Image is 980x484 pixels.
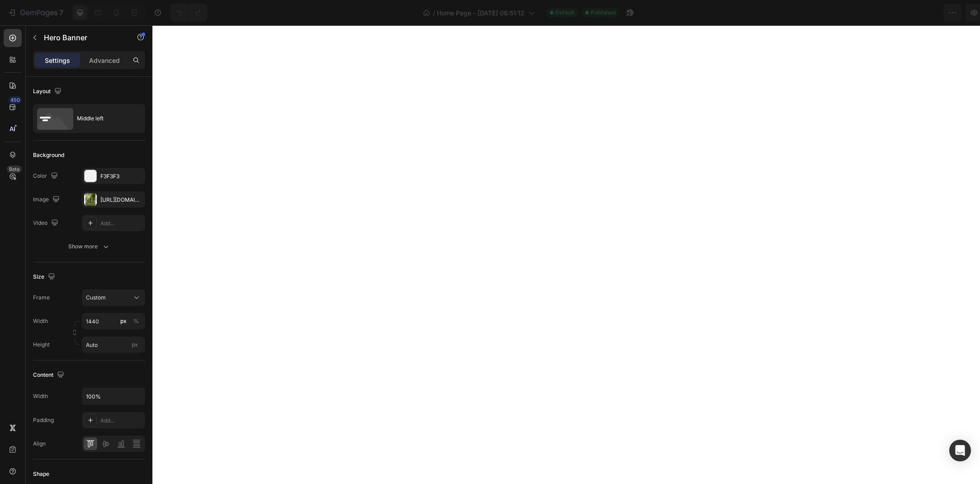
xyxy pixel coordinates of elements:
div: Background [33,151,64,159]
div: Width [33,392,48,400]
div: Undo/Redo [170,4,207,22]
div: Add... [100,417,143,425]
span: / [433,8,435,18]
input: px% [82,313,145,329]
div: Publish [928,8,950,18]
div: Open Intercom Messenger [949,440,971,461]
div: [URL][DOMAIN_NAME] [100,196,143,204]
div: Layout [33,85,63,98]
div: Show more [68,242,110,251]
div: Beta [7,166,22,173]
div: Color [33,170,60,182]
p: Hero Banner [44,32,121,43]
button: Publish [920,4,958,22]
div: Middle left [77,108,132,129]
div: F3F3F3 [100,172,143,180]
p: Settings [45,56,70,65]
button: Save [886,4,916,22]
div: Shape [33,470,49,478]
span: Published [591,9,615,17]
div: % [133,317,139,325]
button: Show more [33,238,145,255]
span: Custom [86,294,106,302]
p: 7 [59,7,63,18]
div: Image [33,194,62,206]
input: Auto [82,388,145,404]
span: px [132,341,138,348]
label: Frame [33,294,50,302]
button: px [131,316,142,327]
div: Size [33,271,57,283]
label: Width [33,317,48,325]
div: Add... [100,219,143,228]
span: Default [555,9,574,17]
div: Content [33,369,66,381]
label: Height [33,341,50,349]
div: Padding [33,416,54,424]
div: px [120,317,127,325]
input: px [82,337,145,353]
button: 7 [4,4,67,22]
button: % [118,316,129,327]
div: Video [33,217,60,229]
div: Align [33,440,46,448]
span: Home Page - [DATE] 06:51:12 [437,8,525,18]
span: Save [894,9,909,17]
p: Advanced [89,56,120,65]
button: Custom [82,289,145,306]
div: 450 [9,96,22,104]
